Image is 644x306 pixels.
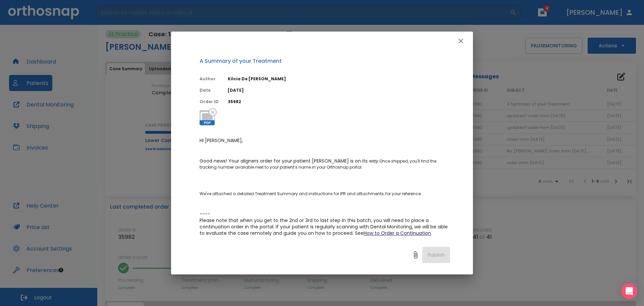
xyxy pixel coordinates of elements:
[200,137,243,144] span: Hi [PERSON_NAME],
[621,283,637,299] div: Open Intercom Messenger
[200,211,449,236] span: ---- Please note that when you get to the 2nd or 3rd to last step in this batch, you will need to...
[200,87,220,93] p: Date
[200,184,450,197] p: We've attached a detailed Treatment Summary and instructions for IPR and attachments, for your re...
[200,158,379,164] span: Good news! Your aligners order for your patient [PERSON_NAME] is on its way.
[200,120,215,125] span: PDF
[364,230,431,236] span: How to Order a Continuation
[200,57,450,65] p: A Summary of your Treatment
[228,99,450,105] p: 35982
[364,230,431,236] a: How to Order a Continuation
[200,158,450,170] p: Once shipped, you'll find the tracking number available next to your patient’s name in your Ortho...
[431,230,432,236] span: .
[228,87,450,93] p: [DATE]
[421,190,422,197] span: .
[200,99,220,105] p: Order ID
[228,76,450,82] p: Kilcia De [PERSON_NAME]
[200,76,220,82] p: Author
